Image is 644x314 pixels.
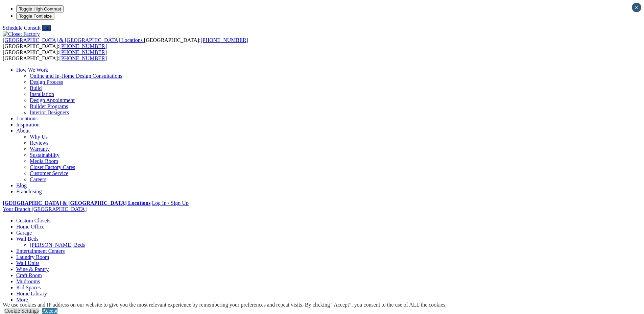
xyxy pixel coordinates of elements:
button: Close [632,3,641,12]
a: Custom Closets [16,218,50,223]
a: Kid Spaces [16,285,41,290]
a: Careers [30,176,46,182]
a: Media Room [30,158,58,164]
a: [PHONE_NUMBER] [59,49,107,55]
a: Craft Room [16,272,42,278]
a: [GEOGRAPHIC_DATA] & [GEOGRAPHIC_DATA] Locations [3,37,144,43]
a: Design Process [30,79,63,85]
a: Locations [16,116,38,121]
a: [PHONE_NUMBER] [59,43,107,49]
a: Blog [16,183,27,188]
a: Installation [30,91,54,97]
a: [PERSON_NAME] Beds [30,242,85,248]
a: Interior Designers [30,110,69,115]
a: Inspiration [16,122,40,127]
a: Closet Factory Cares [30,164,75,170]
span: [GEOGRAPHIC_DATA] [31,206,87,212]
a: Sustainability [30,152,59,158]
a: Garage [16,230,32,236]
span: [GEOGRAPHIC_DATA] & [GEOGRAPHIC_DATA] Locations [3,37,143,43]
a: Home Library [16,291,47,296]
a: [PHONE_NUMBER] [200,37,248,43]
a: Franchising [16,189,42,194]
div: We use cookies and IP address on our website to give you the most relevant experience by remember... [3,302,447,308]
a: Home Office [16,224,45,230]
span: Toggle High Contrast [19,6,61,11]
a: Mudrooms [16,279,40,284]
span: Toggle Font size [19,14,52,19]
a: Call [42,25,51,31]
a: Wine & Pantry [16,266,49,272]
a: Customer Service [30,170,68,176]
span: [GEOGRAPHIC_DATA]: [GEOGRAPHIC_DATA]: [3,37,248,49]
a: About [16,128,30,134]
a: [PHONE_NUMBER] [59,55,107,61]
img: Closet Factory [3,31,40,37]
a: Reviews [30,140,48,146]
a: Laundry Room [16,254,49,260]
a: How We Work [16,67,48,73]
button: Toggle Font size [16,13,54,20]
a: Schedule Consult [3,25,41,31]
a: Build [30,85,42,91]
a: Why Us [30,134,48,140]
a: Warranty [30,146,50,152]
a: [GEOGRAPHIC_DATA] & [GEOGRAPHIC_DATA] Locations [3,200,150,206]
a: Design Appointment [30,97,75,103]
span: [GEOGRAPHIC_DATA]: [GEOGRAPHIC_DATA]: [3,49,107,61]
span: Your Branch [3,206,30,212]
a: Cookie Settings [4,308,39,314]
a: Builder Programs [30,103,68,109]
a: Online and In-Home Design Consultations [30,73,122,79]
a: Accept [42,308,57,314]
a: Wall Beds [16,236,39,242]
a: More menu text will display only on big screen [16,297,28,303]
button: Toggle High Contrast [16,5,64,13]
a: Wall Units [16,260,39,266]
a: Log In / Sign Up [152,200,188,206]
a: Your Branch [GEOGRAPHIC_DATA] [3,206,87,212]
a: Entertainment Centers [16,248,65,254]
